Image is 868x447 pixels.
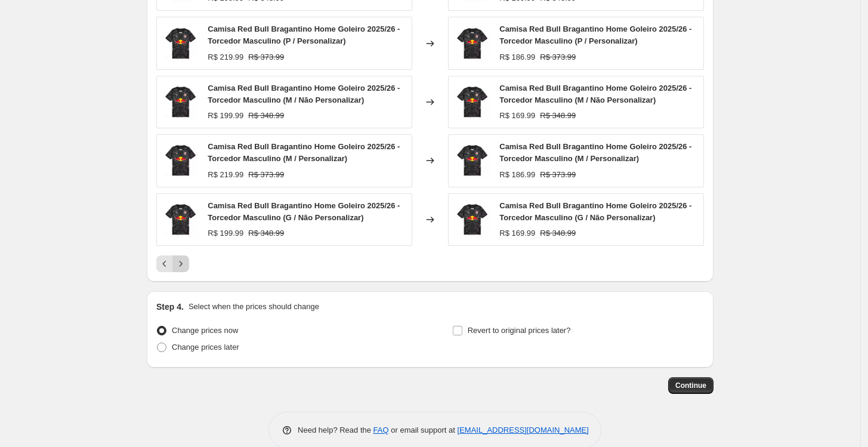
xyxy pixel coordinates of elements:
span: Revert to original prices later? [468,326,571,335]
span: Camisa Red Bull Bragantino Home Goleiro 2025/26 - Torcedor Masculino (P / Personalizar) [499,24,691,45]
div: R$ 219.99 [208,169,243,181]
div: R$ 199.99 [208,227,243,239]
img: iis7rndjinvaasp-0c4a41d15d663139b917509425095677-640-0-e597f5d7366cafff1217528437065173-640-0_d7b... [455,202,490,238]
strike: R$ 348.99 [540,110,576,122]
strike: R$ 348.99 [248,227,284,239]
strike: R$ 373.99 [248,169,284,181]
span: or email support at [389,426,458,434]
span: Continue [675,381,706,390]
div: R$ 199.99 [208,110,243,122]
img: iis7rndjinvaasp-0c4a41d15d663139b917509425095677-640-0-e597f5d7366cafff1217528437065173-640-0_d7b... [163,26,198,61]
img: iis7rndjinvaasp-0c4a41d15d663139b917509425095677-640-0-e597f5d7366cafff1217528437065173-640-0_d7b... [455,26,490,61]
div: R$ 169.99 [499,227,535,239]
strike: R$ 373.99 [248,51,284,63]
strike: R$ 373.99 [540,169,576,181]
div: R$ 169.99 [499,110,535,122]
strike: R$ 348.99 [248,110,284,122]
img: iis7rndjinvaasp-0c4a41d15d663139b917509425095677-640-0-e597f5d7366cafff1217528437065173-640-0_d7b... [163,202,198,238]
span: Camisa Red Bull Bragantino Home Goleiro 2025/26 - Torcedor Masculino (G / Não Personalizar) [208,201,400,222]
div: R$ 186.99 [499,51,535,63]
span: Camisa Red Bull Bragantino Home Goleiro 2025/26 - Torcedor Masculino (P / Personalizar) [208,24,400,45]
p: Select when the prices should change [189,301,319,313]
img: iis7rndjinvaasp-0c4a41d15d663139b917509425095677-640-0-e597f5d7366cafff1217528437065173-640-0_d7b... [163,84,198,120]
img: iis7rndjinvaasp-0c4a41d15d663139b917509425095677-640-0-e597f5d7366cafff1217528437065173-640-0_d7b... [163,143,198,178]
span: Camisa Red Bull Bragantino Home Goleiro 2025/26 - Torcedor Masculino (M / Personalizar) [208,142,400,163]
span: Need help? Read the [298,426,373,434]
img: iis7rndjinvaasp-0c4a41d15d663139b917509425095677-640-0-e597f5d7366cafff1217528437065173-640-0_d7b... [455,84,490,120]
button: Continue [668,377,713,394]
h2: Step 4. [156,301,184,313]
strike: R$ 348.99 [540,227,576,239]
div: R$ 186.99 [499,169,535,181]
strike: R$ 373.99 [540,51,576,63]
button: Next [172,255,189,272]
a: FAQ [373,426,389,434]
button: Previous [156,255,173,272]
div: R$ 219.99 [208,51,243,63]
span: Change prices later [172,343,239,352]
span: Camisa Red Bull Bragantino Home Goleiro 2025/26 - Torcedor Masculino (M / Personalizar) [499,142,691,163]
span: Camisa Red Bull Bragantino Home Goleiro 2025/26 - Torcedor Masculino (M / Não Personalizar) [208,84,400,104]
span: Camisa Red Bull Bragantino Home Goleiro 2025/26 - Torcedor Masculino (G / Não Personalizar) [499,201,691,222]
img: iis7rndjinvaasp-0c4a41d15d663139b917509425095677-640-0-e597f5d7366cafff1217528437065173-640-0_d7b... [455,143,490,178]
nav: Pagination [156,255,189,272]
a: [EMAIL_ADDRESS][DOMAIN_NAME] [458,426,589,434]
span: Change prices now [172,326,238,335]
span: Camisa Red Bull Bragantino Home Goleiro 2025/26 - Torcedor Masculino (M / Não Personalizar) [499,84,691,104]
